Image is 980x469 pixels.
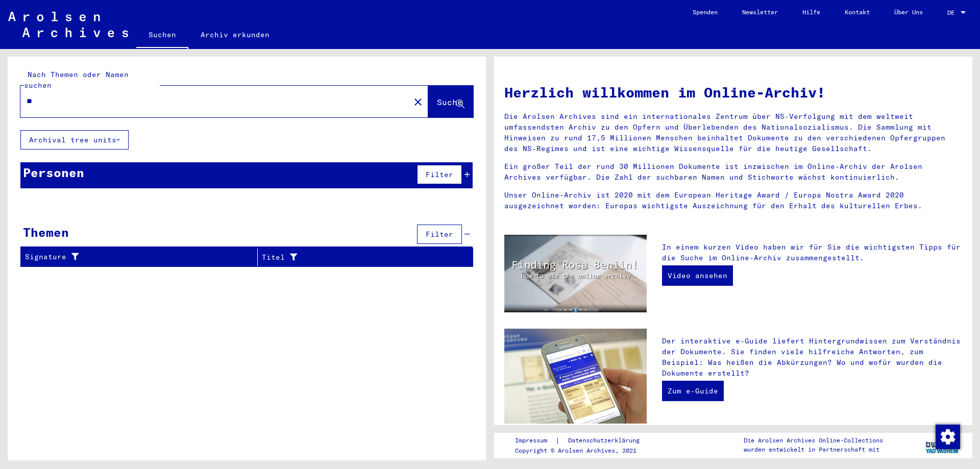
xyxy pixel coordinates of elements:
img: Arolsen_neg.svg [8,12,128,37]
img: eguide.jpg [504,329,647,424]
p: Die Arolsen Archives Online-Collections [744,436,883,445]
button: Filter [417,165,462,184]
span: Filter [426,230,453,239]
p: Der interaktive e-Guide liefert Hintergrundwissen zum Verständnis der Dokumente. Sie finden viele... [662,336,962,379]
div: Personen [23,163,84,182]
span: Filter [426,170,453,179]
p: In einem kurzen Video haben wir für Sie die wichtigsten Tipps für die Suche im Online-Archiv zusa... [662,242,962,263]
button: Archival tree units [20,130,129,150]
a: Suchen [136,22,188,49]
a: Datenschutzerklärung [560,435,652,446]
p: Unser Online-Archiv ist 2020 mit dem European Heritage Award / Europa Nostra Award 2020 ausgezeic... [504,190,962,211]
img: yv_logo.png [923,432,962,458]
a: Video ansehen [662,265,733,286]
p: wurden entwickelt in Partnerschaft mit [744,445,883,454]
img: Zustimmung ändern [936,425,960,449]
div: Signature [25,252,244,262]
button: Suche [428,86,473,117]
p: Die Arolsen Archives sind ein internationales Zentrum über NS-Verfolgung mit dem weltweit umfasse... [504,111,962,154]
p: Copyright © Arolsen Archives, 2021 [515,446,652,455]
mat-icon: close [412,96,424,108]
mat-label: Nach Themen oder Namen suchen [24,70,129,90]
div: Themen [23,223,69,241]
h1: Herzlich willkommen im Online-Archiv! [504,82,962,103]
span: Suche [437,97,462,107]
span: DE [947,9,959,16]
div: Titel [262,249,460,265]
img: video.jpg [504,235,647,312]
div: Titel [262,252,448,263]
button: Clear [408,91,428,112]
a: Impressum [515,435,555,446]
a: Archiv erkunden [188,22,282,47]
div: Signature [25,249,257,265]
div: | [515,435,652,446]
p: Ein großer Teil der rund 30 Millionen Dokumente ist inzwischen im Online-Archiv der Arolsen Archi... [504,161,962,183]
a: Zum e-Guide [662,381,724,401]
button: Filter [417,225,462,244]
div: Zustimmung ändern [935,424,960,449]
